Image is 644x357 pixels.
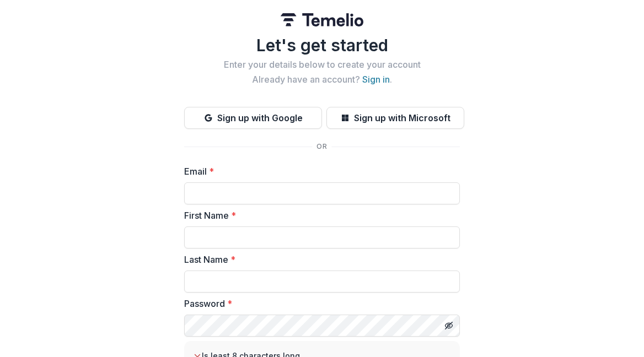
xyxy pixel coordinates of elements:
button: Sign up with Microsoft [326,107,464,129]
label: Last Name [184,253,453,266]
label: Email [184,165,453,178]
button: Toggle password visibility [440,317,458,334]
img: Temelio [281,13,363,26]
h2: Already have an account? . [184,74,460,85]
h2: Enter your details below to create your account [184,59,460,70]
button: Sign up with Google [184,107,322,129]
a: Sign in [362,74,390,85]
h1: Let's get started [184,35,460,55]
label: Password [184,297,453,310]
label: First Name [184,209,453,222]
